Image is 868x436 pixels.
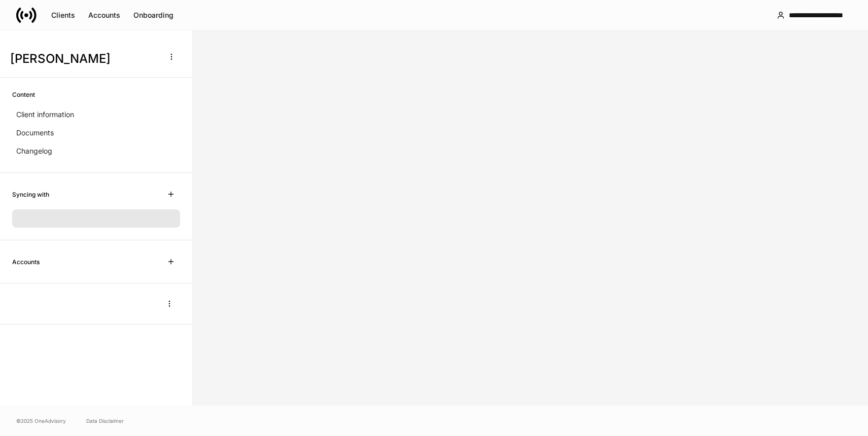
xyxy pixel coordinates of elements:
[16,110,74,120] p: Client information
[133,12,173,19] div: Onboarding
[10,51,157,67] h3: [PERSON_NAME]
[86,417,124,425] a: Data Disclaimer
[127,7,180,23] button: Onboarding
[16,417,66,425] span: © 2025 OneAdvisory
[82,7,127,23] button: Accounts
[12,142,180,160] a: Changelog
[12,90,35,99] h6: Content
[88,12,120,19] div: Accounts
[51,12,75,19] div: Clients
[12,124,180,142] a: Documents
[12,105,180,124] a: Client information
[16,128,54,138] p: Documents
[12,257,40,267] h6: Accounts
[45,7,82,23] button: Clients
[16,146,52,156] p: Changelog
[12,190,49,199] h6: Syncing with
